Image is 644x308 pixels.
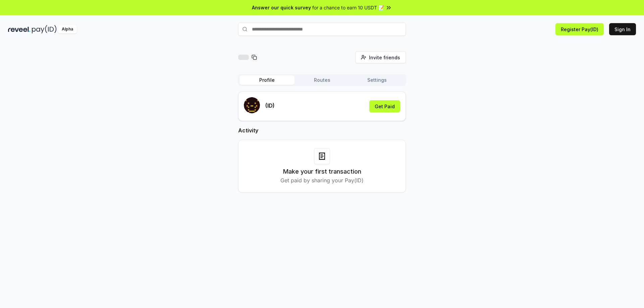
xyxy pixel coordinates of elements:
div: Alpha [58,25,77,34]
button: Profile [239,75,294,85]
span: for a chance to earn 10 USDT 📝 [312,4,384,11]
h2: Activity [238,126,406,134]
h3: Make your first transaction [283,167,361,176]
button: Routes [294,75,350,85]
img: pay_id [32,25,57,34]
button: Sign In [609,23,636,35]
p: Get paid by sharing your Pay(ID) [280,176,364,184]
span: Answer our quick survey [252,4,311,11]
button: Get Paid [369,100,400,112]
button: Register Pay(ID) [555,23,604,35]
button: Invite friends [355,51,406,63]
p: (ID) [265,102,275,110]
span: Invite friends [369,54,400,61]
img: reveel_dark [8,25,31,34]
button: Settings [350,75,405,85]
